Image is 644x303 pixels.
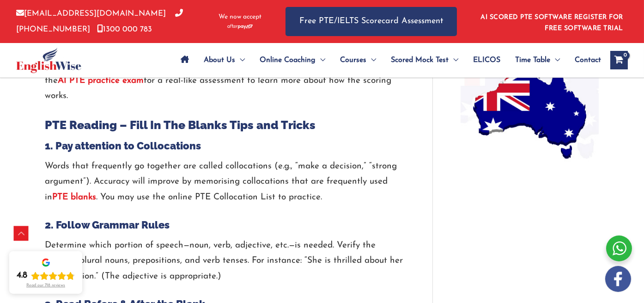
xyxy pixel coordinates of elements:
a: AI PTE practice exam [58,76,144,85]
p: Determine which portion of speech—noun, verb, adjective, etc.—is needed. Verify the singular/plur... [45,238,405,284]
span: Contact [575,44,601,76]
a: Scored Mock TestMenu Toggle [383,44,466,76]
a: [PHONE_NUMBER] [16,10,183,33]
h4: 2. Follow Grammar Rules [45,219,405,231]
span: Scored Mock Test [391,44,449,76]
img: Afterpay-Logo [227,24,253,29]
a: Free PTE/IELTS Scorecard Assessment [286,7,457,36]
a: Online CoachingMenu Toggle [252,44,333,76]
a: 1300 000 783 [97,25,152,33]
h4: 1. Pay attention to Collocations [45,140,405,152]
span: ELICOS [473,44,500,76]
span: Courses [340,44,366,76]
a: [EMAIL_ADDRESS][DOMAIN_NAME] [16,10,166,18]
span: Online Coaching [260,44,316,76]
a: PTE blanks [52,193,96,202]
span: Menu Toggle [366,44,376,76]
span: Menu Toggle [449,44,458,76]
span: Menu Toggle [235,44,245,76]
span: Menu Toggle [316,44,325,76]
a: Contact [567,44,601,76]
a: AI SCORED PTE SOFTWARE REGISTER FOR FREE SOFTWARE TRIAL [481,14,624,32]
span: Time Table [515,44,550,76]
p: Words that frequently go together are called collocations (e.g., “make a decision,” “strong argum... [45,159,405,205]
div: 4.8 [17,270,27,281]
nav: Site Navigation: Main Menu [173,44,601,76]
h2: PTE Reading – Fill In The Blanks Tips and Tricks [45,117,405,133]
aside: Header Widget 1 [475,6,628,37]
a: CoursesMenu Toggle [333,44,383,76]
span: About Us [204,44,235,76]
a: View Shopping Cart, empty [610,51,628,69]
div: Read our 718 reviews [26,283,65,288]
a: About UsMenu Toggle [196,44,252,76]
span: Menu Toggle [550,44,560,76]
div: Rating: 4.8 out of 5 [17,270,75,281]
img: cropped-ew-logo [16,48,81,73]
span: We now accept [219,12,261,22]
a: Time TableMenu Toggle [508,44,567,76]
a: ELICOS [466,44,508,76]
img: white-facebook.png [605,266,631,292]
